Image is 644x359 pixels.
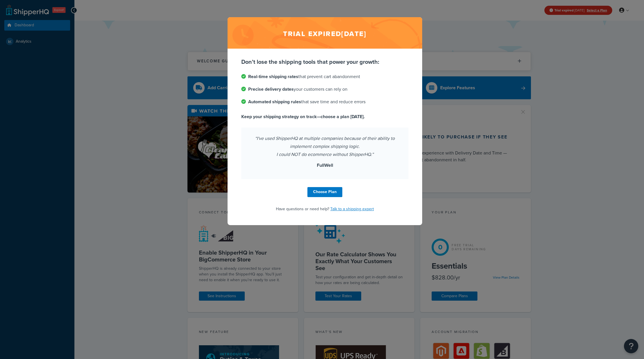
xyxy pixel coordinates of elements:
[248,134,402,158] p: “I've used ShipperHQ at multiple companies because of their ability to implement complex shipping...
[241,98,408,106] li: that save time and reduce errors
[248,73,298,80] strong: Real-time shipping rates
[241,58,408,66] p: Don’t lose the shipping tools that power your growth:
[248,98,301,105] strong: Automated shipping rules
[241,85,408,93] li: your customers can rely on
[330,206,374,212] a: Talk to a shipping expert
[248,161,402,169] p: FullWell
[307,187,342,197] a: Choose Plan
[241,73,408,81] li: that prevent cart abandonment
[248,86,294,92] strong: Precise delivery dates
[241,205,408,213] p: Have questions or need help?
[241,113,408,121] p: Keep your shipping strategy on track—choose a plan [DATE].
[228,17,422,49] h2: Trial expired [DATE]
